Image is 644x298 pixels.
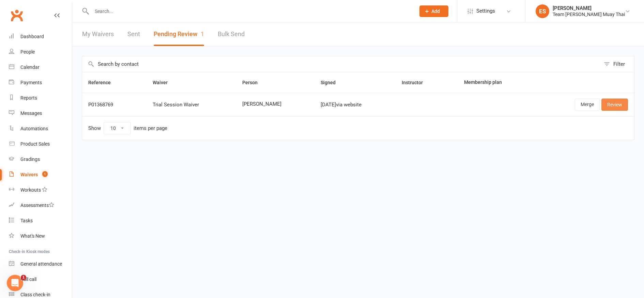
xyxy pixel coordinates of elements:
[8,7,25,24] a: Clubworx
[134,125,167,131] div: items per page
[242,80,265,85] span: Person
[20,218,33,223] div: Tasks
[20,95,37,101] div: Reports
[9,106,72,121] a: Messages
[20,110,42,116] div: Messages
[218,23,245,46] a: Bulk Send
[20,80,42,85] div: Payments
[321,80,343,85] span: Signed
[321,78,343,87] button: Signed
[21,275,26,280] span: 1
[153,78,175,87] button: Waiver
[20,292,50,297] div: Class check-in
[9,136,72,152] a: Product Sales
[9,44,72,60] a: People
[7,275,23,291] iframe: Intercom live chat
[20,34,44,39] div: Dashboard
[419,5,448,17] button: Add
[88,80,118,85] span: Reference
[9,152,72,167] a: Gradings
[42,171,48,177] span: 1
[242,78,265,87] button: Person
[20,261,62,267] div: General attendance
[476,3,495,19] span: Settings
[20,187,41,193] div: Workouts
[90,6,411,16] input: Search...
[153,102,230,108] div: Trial Session Waiver
[9,60,72,75] a: Calendar
[402,80,430,85] span: Instructor
[9,256,72,272] a: General attendance kiosk mode
[88,122,167,134] div: Show
[82,23,114,46] a: My Waivers
[20,233,45,239] div: What's New
[431,9,440,14] span: Add
[600,56,634,72] button: Filter
[20,126,48,131] div: Automations
[20,64,40,70] div: Calendar
[9,182,72,198] a: Workouts
[9,121,72,136] a: Automations
[88,78,118,87] button: Reference
[601,99,628,111] a: Review
[20,172,38,177] div: Waivers
[82,56,600,72] input: Search by contact
[402,78,430,87] button: Instructor
[20,157,40,162] div: Gradings
[536,4,549,18] div: ES
[242,101,308,107] span: [PERSON_NAME]
[20,141,50,147] div: Product Sales
[154,23,204,46] button: Pending Review1
[9,29,72,44] a: Dashboard
[20,49,35,55] div: People
[9,228,72,244] a: What's New
[9,198,72,213] a: Assessments
[9,213,72,228] a: Tasks
[553,5,625,11] div: [PERSON_NAME]
[321,102,389,108] div: [DATE] via website
[458,72,534,93] th: Membership plan
[201,30,204,38] span: 1
[9,167,72,182] a: Waivers 1
[88,102,140,108] div: P01368769
[127,23,140,46] a: Sent
[553,11,625,17] div: Team [PERSON_NAME] Muay Thai
[9,272,72,287] a: Roll call
[613,60,625,68] div: Filter
[20,277,36,282] div: Roll call
[9,75,72,90] a: Payments
[153,80,175,85] span: Waiver
[575,99,600,111] a: Merge
[9,90,72,106] a: Reports
[20,203,54,208] div: Assessments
